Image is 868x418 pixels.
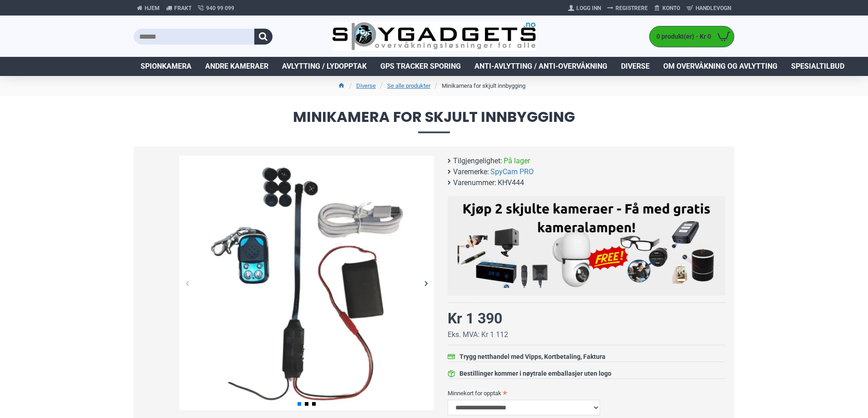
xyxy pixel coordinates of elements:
label: Minnekort for opptak [448,386,725,400]
span: Konto [662,4,680,12]
span: 0 produkt(er) - Kr 0 [650,32,713,41]
a: Diverse [614,57,656,76]
span: Avlytting / Lydopptak [282,61,367,72]
span: Andre kameraer [205,61,268,72]
span: Anti-avlytting / Anti-overvåkning [474,61,607,72]
span: Logg Inn [576,4,601,12]
a: Se alle produkter [387,81,430,91]
span: Spionkamera [141,61,192,72]
img: Kjøp 2 skjulte kameraer – Få med gratis kameralampe! [454,201,718,288]
div: Trygg netthandel med Vipps, Kortbetaling, Faktura [459,352,606,362]
a: SpyCam PRO [490,166,534,177]
div: Kr 1 390 [448,307,502,329]
div: Previous slide [179,275,195,291]
a: Registrere [604,1,651,15]
a: Spesialtilbud [784,57,851,76]
b: Varenummer: [453,177,496,188]
a: Anti-avlytting / Anti-overvåkning [468,57,614,76]
a: Diverse [356,81,376,91]
span: Hjem [145,4,160,12]
a: Andre kameraer [198,57,275,76]
span: GPS Tracker Sporing [380,61,461,72]
span: 940 99 099 [206,4,234,12]
span: Minikamera for skjult innbygging [134,110,734,133]
span: Spesialtilbud [791,61,844,72]
span: Frakt [174,4,192,12]
a: GPS Tracker Sporing [373,57,468,76]
a: Logg Inn [565,1,604,15]
span: Handlevogn [696,4,731,12]
img: SpyGadgets.no [332,22,536,51]
b: Varemerke: [453,166,489,177]
a: Handlevogn [683,1,734,15]
div: Bestillinger kommer i nøytrale emballasjer uten logo [459,369,611,378]
img: Minikamera for skjult innbygging - SpyGadgets.no [179,156,434,410]
span: Go to slide 3 [312,402,316,406]
b: Tilgjengelighet: [453,156,502,166]
span: Registrere [616,4,648,12]
a: 0 produkt(er) - Kr 0 [650,26,734,47]
a: Om overvåkning og avlytting [656,57,784,76]
span: På lager [504,156,530,166]
a: Avlytting / Lydopptak [275,57,373,76]
span: Diverse [621,61,650,72]
span: Go to slide 2 [305,402,308,406]
span: Om overvåkning og avlytting [663,61,777,72]
span: Go to slide 1 [298,402,301,406]
a: Konto [651,1,683,15]
a: Spionkamera [134,57,198,76]
span: KHV444 [498,177,524,188]
div: Next slide [418,275,434,291]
